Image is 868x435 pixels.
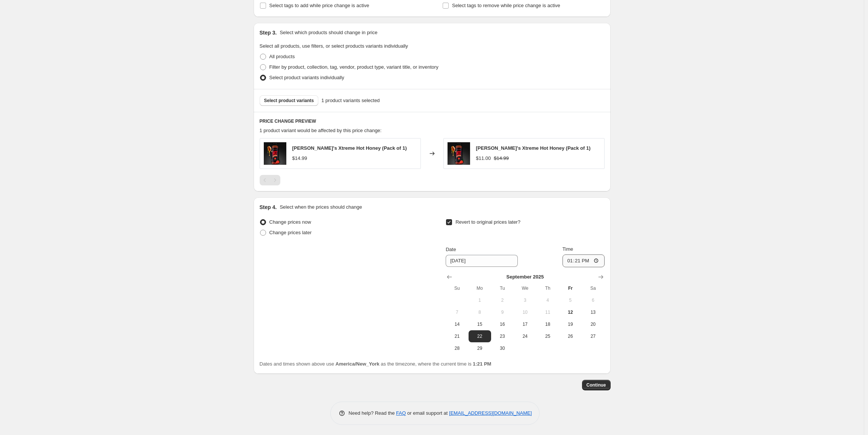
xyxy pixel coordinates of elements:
button: Wednesday September 17 2025 [514,318,536,330]
span: or email support at [406,410,449,416]
span: 27 [585,333,601,339]
span: 23 [494,333,511,339]
span: Fr [562,285,579,291]
button: Thursday September 4 2025 [536,294,559,306]
span: We [517,285,533,291]
button: Friday September 19 2025 [559,318,582,330]
button: Wednesday September 24 2025 [514,330,536,342]
nav: Pagination [260,175,280,185]
span: 17 [517,321,533,327]
button: Thursday September 25 2025 [536,330,559,342]
p: Select when the prices should change [280,203,362,211]
span: 3 [517,297,533,303]
th: Thursday [536,282,559,294]
th: Sunday [446,282,468,294]
span: [PERSON_NAME]'s Xtreme Hot Honey (Pack of 1) [292,145,407,151]
button: Thursday September 18 2025 [536,318,559,330]
span: 8 [472,309,488,315]
h2: Step 4. [260,203,277,211]
button: Monday September 29 2025 [469,342,491,354]
span: 11 [539,309,556,315]
th: Friday [559,282,582,294]
span: 25 [539,333,556,339]
span: 29 [472,345,488,351]
span: 1 product variants selected [321,97,380,104]
span: 20 [585,321,601,327]
button: Thursday September 11 2025 [536,306,559,318]
button: Friday September 26 2025 [559,330,582,342]
button: Monday September 1 2025 [469,294,491,306]
span: Sa [585,285,601,291]
th: Monday [469,282,491,294]
span: 12 [562,309,579,315]
span: 21 [449,333,465,339]
span: 24 [517,333,533,339]
th: Saturday [582,282,604,294]
span: 19 [562,321,579,327]
span: Select tags to remove while price change is active [452,3,560,8]
button: Saturday September 6 2025 [582,294,604,306]
img: Elijah_s_Xtreme_Hot_Honey_80x.webp [264,142,286,165]
span: Change prices now [269,219,311,225]
div: $11.00 [476,155,491,162]
button: Tuesday September 16 2025 [491,318,514,330]
button: Saturday September 20 2025 [582,318,604,330]
button: Monday September 15 2025 [469,318,491,330]
div: $14.99 [292,155,307,162]
button: Wednesday September 3 2025 [514,294,536,306]
b: 1:21 PM [473,361,491,367]
a: [EMAIL_ADDRESS][DOMAIN_NAME] [449,410,532,416]
span: 16 [494,321,511,327]
img: Elijah_s_Xtreme_Hot_Honey_80x.webp [448,142,470,165]
span: 13 [585,309,601,315]
span: 1 product variant would be affected by this price change: [260,128,382,133]
span: 22 [472,333,488,339]
button: Tuesday September 23 2025 [491,330,514,342]
button: Tuesday September 2 2025 [491,294,514,306]
span: Su [449,285,465,291]
span: 14 [449,321,465,327]
button: Sunday September 28 2025 [446,342,468,354]
span: Need help? Read the [349,410,396,416]
span: 7 [449,309,465,315]
span: 10 [517,309,533,315]
span: Select tags to add while price change is active [269,3,369,8]
button: Select product variants [260,95,319,106]
span: Mo [472,285,488,291]
span: 9 [494,309,511,315]
span: Date [446,247,456,252]
span: Change prices later [269,230,312,235]
button: Friday September 5 2025 [559,294,582,306]
button: Continue [582,380,611,390]
span: Continue [587,382,606,388]
span: 1 [472,297,488,303]
b: America/New_York [336,361,380,367]
strike: $14.99 [494,155,509,162]
span: Select product variants individually [269,75,344,80]
th: Tuesday [491,282,514,294]
th: Wednesday [514,282,536,294]
button: Sunday September 14 2025 [446,318,468,330]
span: Select product variants [264,98,314,104]
h2: Step 3. [260,29,277,36]
button: Today Friday September 12 2025 [559,306,582,318]
span: 28 [449,345,465,351]
span: 26 [562,333,579,339]
span: Tu [494,285,511,291]
span: Revert to original prices later? [455,219,520,225]
span: 2 [494,297,511,303]
button: Show previous month, August 2025 [444,272,455,282]
span: 15 [472,321,488,327]
span: Th [539,285,556,291]
button: Tuesday September 9 2025 [491,306,514,318]
span: Select all products, use filters, or select products variants individually [260,43,408,49]
a: FAQ [396,410,406,416]
button: Monday September 8 2025 [469,306,491,318]
button: Sunday September 21 2025 [446,330,468,342]
span: 5 [562,297,579,303]
input: 12:00 [563,254,605,267]
span: Dates and times shown above use as the timezone, where the current time is [260,361,491,367]
span: 30 [494,345,511,351]
span: 4 [539,297,556,303]
span: Filter by product, collection, tag, vendor, product type, variant title, or inventory [269,64,439,70]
